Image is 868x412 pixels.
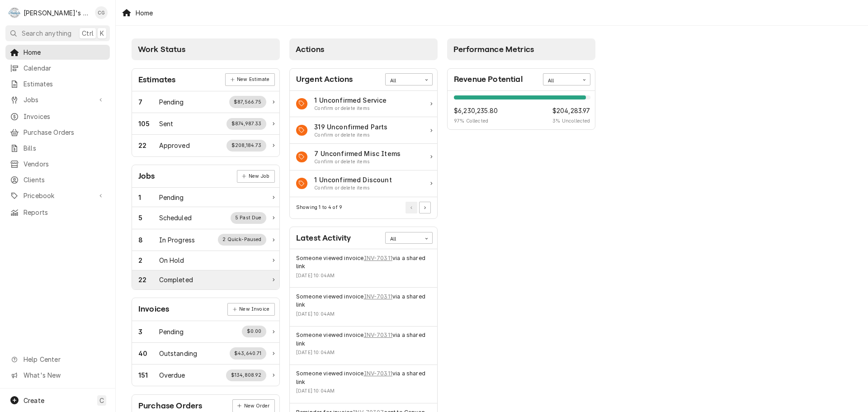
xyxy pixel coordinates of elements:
[296,73,353,85] div: Card Title
[22,28,71,38] span: Search anything
[296,331,431,360] div: Event Details
[225,73,274,86] div: Card Link Button
[296,254,431,283] div: Event Details
[99,396,104,405] span: C
[385,73,433,85] div: Card Data Filter Control
[227,303,274,316] div: Card Link Button
[552,106,590,115] span: $204,283.97
[5,368,110,383] a: Go to What's New
[5,156,110,171] a: Vendors
[159,141,190,150] div: Work Status Title
[24,159,105,169] span: Vendors
[447,68,595,130] div: Card: Revenue Potential
[132,321,279,343] a: Work Status
[132,188,279,289] div: Card Data
[314,95,387,105] div: Action Item Title
[290,170,437,197] a: Action Item
[8,6,21,19] div: Rudy's Commercial Refrigeration's Avatar
[447,38,595,60] div: Card Column Header
[5,125,110,140] a: Purchase Orders
[289,68,438,219] div: Card: Urgent Actions
[314,132,387,139] div: Action Item Suggestion
[132,91,279,156] div: Card Data
[454,95,590,125] div: Revenue Potential Details
[296,369,431,386] div: Event String
[404,202,431,213] div: Pagination Controls
[159,370,185,380] div: Work Status Title
[231,212,267,224] div: Work Status Supplemental Data
[132,321,279,386] div: Card Data
[5,352,110,367] a: Go to Help Center
[24,143,105,153] span: Bills
[5,92,110,107] a: Go to Jobs
[24,208,105,217] span: Reports
[24,370,104,380] span: What's New
[290,117,437,144] a: Action Item
[314,175,392,185] div: Action Item Title
[138,275,159,284] div: Work Status Count
[138,370,159,380] div: Work Status Count
[552,106,590,125] div: Revenue Potential Collected
[296,369,431,398] div: Event Details
[138,349,159,358] div: Work Status Count
[159,97,184,107] div: Work Status Title
[159,275,193,284] div: Work Status Title
[159,119,174,128] div: Work Status Title
[296,204,342,211] div: Current Page Details
[24,112,105,121] span: Invoices
[296,331,431,348] div: Event String
[290,144,437,170] a: Action Item
[226,369,266,381] div: Work Status Supplemental Data
[24,397,44,404] span: Create
[242,326,266,337] div: Work Status Supplemental Data
[290,227,437,249] div: Card Header
[364,293,392,301] a: INV-70311
[237,170,275,183] div: Card Link Button
[5,45,110,60] a: Home
[290,365,437,403] div: Event
[448,69,595,91] div: Card Header
[314,122,387,132] div: Action Item Title
[24,128,105,137] span: Purchase Orders
[290,249,437,288] div: Event
[138,74,175,86] div: Card Title
[447,60,595,155] div: Card Column Content
[100,28,104,38] span: K
[296,311,431,318] div: Event Timestamp
[290,91,437,118] div: Action Item
[8,6,21,19] div: R
[24,79,105,89] span: Estimates
[226,140,266,152] div: Work Status Supplemental Data
[138,327,159,336] div: Work Status Count
[24,355,104,364] span: Help Center
[132,270,279,289] a: Work Status
[132,343,279,365] a: Work Status
[227,303,274,316] a: New Invoice
[390,236,416,243] div: All
[453,45,534,54] span: Performance Metrics
[24,47,105,57] span: Home
[454,118,498,125] span: 97 % Collected
[132,188,279,207] a: Work Status
[132,251,279,270] a: Work Status
[132,91,279,113] a: Work Status
[132,229,279,251] div: Work Status
[364,369,392,378] a: INV-70311
[24,191,92,200] span: Pricebook
[5,25,110,41] button: Search anythingCtrlK
[138,256,159,265] div: Work Status Count
[237,170,275,183] a: New Job
[138,213,159,223] div: Work Status Count
[218,234,266,246] div: Work Status Supplemental Data
[132,298,279,321] div: Card Header
[132,365,279,386] div: Work Status
[225,73,274,86] a: New Estimate
[296,293,431,321] div: Event Details
[543,73,590,85] div: Card Data Filter Control
[132,113,279,135] a: Work Status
